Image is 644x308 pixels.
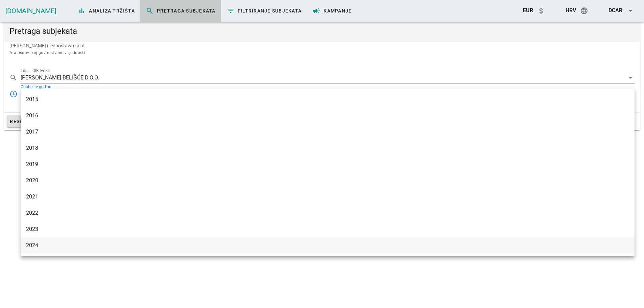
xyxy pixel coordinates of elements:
span: Kampanje [312,7,352,15]
div: 2023 [26,226,629,232]
div: 2018 [26,145,629,151]
span: dcar [609,7,622,14]
i: search [9,74,18,82]
a: [DOMAIN_NAME] [5,7,56,15]
label: Odaberite godinu [21,85,51,90]
div: *na osnovi knjigovodstvene vrijednosti [9,49,635,56]
i: attach_money [537,7,545,15]
i: bar_chart [78,7,86,15]
span: Filtriranje subjekata [226,7,302,15]
div: 2017 [26,128,629,135]
span: EUR [523,7,533,14]
div: 2016 [26,112,629,119]
i: campaign [312,7,320,15]
i: arrow_drop_down [626,7,635,15]
div: 2020 [26,177,629,184]
i: access_time [9,90,18,98]
div: 2019 [26,161,629,167]
div: Pretraga subjekata [4,20,640,42]
div: 2022 [26,210,629,216]
span: Analiza tržišta [78,7,135,15]
button: Resetiraj [7,115,49,127]
span: Pretraga subjekata [146,7,216,15]
i: arrow_drop_down [626,74,635,82]
div: Odaberite godinu [21,89,635,99]
i: language [580,7,588,15]
i: filter_list [226,7,235,15]
i: search [146,7,154,15]
div: 2024 [26,242,629,248]
div: [PERSON_NAME] i jednostavan alat [4,42,640,62]
span: Resetiraj [9,117,46,125]
span: hrv [566,7,576,14]
label: Ime ili OIB tvrtke [21,68,50,73]
div: 2021 [26,193,629,200]
div: 2015 [26,96,629,102]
